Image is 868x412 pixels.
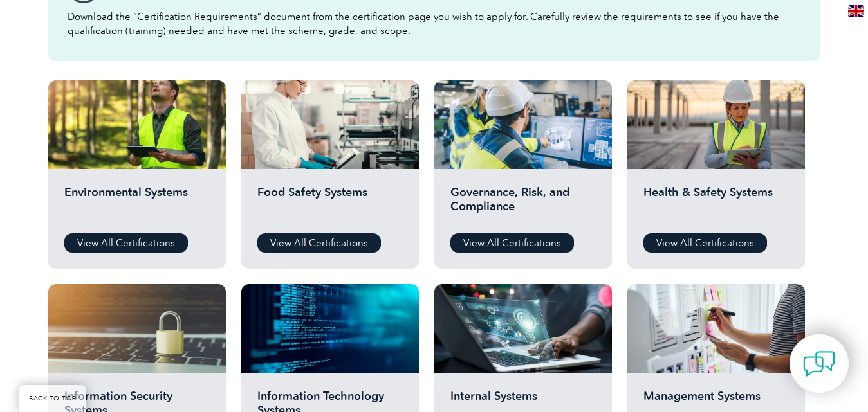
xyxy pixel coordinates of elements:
[848,5,864,17] img: en
[64,233,188,253] a: View All Certifications
[64,185,210,224] h2: Environmental Systems
[643,185,789,224] h2: Health & Safety Systems
[19,385,86,412] a: BACK TO TOP
[450,233,574,253] a: View All Certifications
[803,348,835,380] img: contact-chat.png
[643,233,767,253] a: View All Certifications
[68,10,801,38] p: Download the “Certification Requirements” document from the certification page you wish to apply ...
[257,185,403,224] h2: Food Safety Systems
[450,185,596,224] h2: Governance, Risk, and Compliance
[257,233,381,253] a: View All Certifications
